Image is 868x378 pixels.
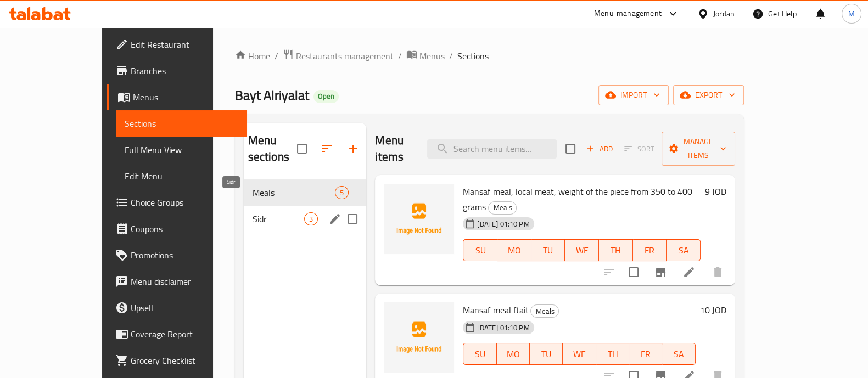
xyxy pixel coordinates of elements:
a: Upsell [107,295,247,321]
span: 5 [335,188,348,198]
a: Edit menu item [682,266,696,279]
span: Bayt Alriyalat [235,83,309,108]
a: Edit Menu [116,163,247,189]
span: Restaurants management [296,49,394,63]
span: Coverage Report [131,328,238,341]
span: SA [671,242,696,258]
button: MO [497,343,530,365]
span: [DATE] 01:10 PM [473,219,534,229]
button: Branch-specific-item [647,259,674,285]
span: Menus [419,49,445,63]
div: Sidr3edit [244,206,367,232]
button: SU [463,239,497,261]
button: FR [629,343,662,365]
span: FR [637,242,663,258]
nav: Menu sections [244,175,367,236]
a: Restaurants management [283,49,394,63]
button: edit [327,211,343,227]
span: WE [567,346,591,362]
span: Mansaf meal ftait [463,302,528,318]
span: Manage items [670,135,726,162]
button: Add section [340,136,366,162]
button: MO [497,239,531,261]
div: items [304,212,318,225]
a: Branches [107,58,247,84]
a: Menu disclaimer [107,268,247,295]
div: Meals [530,304,559,318]
span: Menus [133,91,238,104]
span: TU [534,346,558,362]
span: Coupons [131,222,238,235]
span: MO [502,242,527,258]
div: items [335,186,349,199]
span: Meals [531,305,558,318]
span: Sections [125,117,238,130]
h2: Menu items [375,132,413,165]
li: / [275,49,278,63]
span: Add item [582,140,617,157]
span: Edit Restaurant [131,38,238,51]
li: / [398,49,402,63]
button: TH [599,239,633,261]
div: Menu-management [594,7,662,20]
button: WE [565,239,599,261]
img: Mansaf meal, local meat, weight of the piece from 350 to 400 grams [384,184,454,254]
span: MO [501,346,525,362]
div: Jordan [713,8,735,20]
div: Open [313,90,339,103]
img: Mansaf meal ftait [384,302,454,373]
div: Meals [488,201,517,215]
a: Sections [116,110,247,137]
span: export [682,88,735,102]
a: Coupons [107,216,247,242]
span: Full Menu View [125,143,238,156]
button: export [673,85,744,105]
input: search [427,139,557,159]
span: [DATE] 01:10 PM [473,323,534,333]
h6: 10 JOD [700,302,726,318]
a: Full Menu View [116,137,247,163]
span: Choice Groups [131,196,238,209]
span: TH [603,242,629,258]
a: Menus [406,49,445,63]
span: SU [468,242,493,258]
button: TU [530,343,563,365]
span: SU [468,346,492,362]
span: Menu disclaimer [131,275,238,288]
span: Select to update [622,261,645,284]
button: FR [633,239,667,261]
span: 3 [305,214,317,224]
span: TH [601,346,625,362]
span: WE [569,242,595,258]
h6: 9 JOD [705,184,726,199]
span: Sort sections [313,136,340,162]
nav: breadcrumb [235,49,744,63]
div: Meals5 [244,179,367,206]
button: delete [704,259,731,285]
a: Promotions [107,242,247,268]
span: Meals [489,201,516,214]
span: M [848,8,855,20]
li: / [449,49,453,63]
span: Meals [253,186,335,199]
span: Select section first [617,140,662,157]
a: Choice Groups [107,189,247,216]
a: Edit Restaurant [107,31,247,58]
span: Add [585,143,614,155]
button: WE [563,343,596,365]
span: Branches [131,64,238,77]
button: Manage items [662,132,735,166]
a: Grocery Checklist [107,347,247,374]
span: Select section [559,137,582,160]
span: Select all sections [290,137,313,160]
button: SA [662,343,695,365]
span: Mansaf meal, local meat, weight of the piece from 350 to 400 grams [463,183,692,215]
button: TU [531,239,565,261]
span: SA [667,346,691,362]
span: Open [313,92,339,101]
span: FR [634,346,658,362]
button: Add [582,140,617,157]
button: import [598,85,669,105]
span: Sidr [253,212,305,225]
